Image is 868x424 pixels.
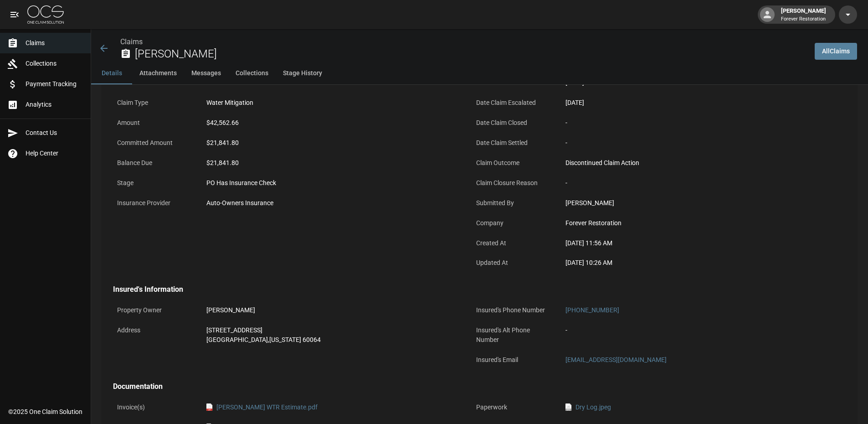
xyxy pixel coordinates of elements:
[91,62,868,84] div: anchor tabs
[113,94,195,112] p: Claim Type
[26,59,83,68] span: Collections
[565,218,816,228] div: Forever Restoration
[565,198,816,208] div: [PERSON_NAME]
[26,100,83,109] span: Analytics
[113,114,195,132] p: Amount
[135,47,807,61] h2: [PERSON_NAME]
[472,398,554,416] p: Paperwork
[472,134,554,152] p: Date Claim Settled
[472,174,554,192] p: Claim Closure Reason
[206,138,457,148] div: $21,841.80
[184,62,228,84] button: Messages
[26,128,83,138] span: Contact Us
[206,198,457,208] div: Auto-Owners Insurance
[815,43,857,60] a: AllClaims
[565,258,816,268] div: [DATE] 10:26 AM
[472,94,554,112] p: Date Claim Escalated
[120,37,143,46] a: Claims
[565,403,611,412] a: jpegDry Log.jpeg
[113,301,195,319] p: Property Owner
[276,62,329,84] button: Stage History
[472,254,554,272] p: Updated At
[472,234,554,252] p: Created At
[565,356,667,363] a: [EMAIL_ADDRESS][DOMAIN_NAME]
[113,154,195,172] p: Balance Due
[565,238,816,248] div: [DATE] 11:56 AM
[472,194,554,212] p: Submitted By
[777,6,830,23] div: [PERSON_NAME]
[206,178,457,188] div: PO Has Insurance Check
[91,62,132,84] button: Details
[565,326,816,335] div: -
[565,306,619,314] a: [PHONE_NUMBER]
[206,305,457,315] div: [PERSON_NAME]
[781,16,826,23] p: Forever Restoration
[206,98,457,108] div: Water Mitigation
[565,98,816,108] div: [DATE]
[132,62,184,84] button: Attachments
[472,321,554,349] p: Insured's Alt Phone Number
[120,36,807,47] nav: breadcrumb
[27,5,64,24] img: ocs-logo-white-transparent.png
[206,158,457,168] div: $21,841.80
[565,138,816,148] div: -
[565,178,816,188] div: -
[228,62,276,84] button: Collections
[472,351,554,369] p: Insured's Email
[113,398,195,416] p: Invoice(s)
[206,118,457,128] div: $42,562.66
[565,158,816,168] div: Discontinued Claim Action
[5,5,24,24] button: open drawer
[26,149,83,158] span: Help Center
[26,38,83,48] span: Claims
[565,118,816,128] div: -
[206,326,457,335] div: [STREET_ADDRESS]
[113,194,195,212] p: Insurance Provider
[472,114,554,132] p: Date Claim Closed
[113,134,195,152] p: Committed Amount
[206,335,457,345] div: [GEOGRAPHIC_DATA] , [US_STATE] 60064
[113,285,820,294] h4: Insured's Information
[113,174,195,192] p: Stage
[472,301,554,319] p: Insured's Phone Number
[206,403,318,412] a: pdf[PERSON_NAME] WTR Estimate.pdf
[113,321,195,339] p: Address
[472,214,554,232] p: Company
[472,154,554,172] p: Claim Outcome
[8,407,82,416] div: © 2025 One Claim Solution
[26,79,83,89] span: Payment Tracking
[113,382,820,391] h4: Documentation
